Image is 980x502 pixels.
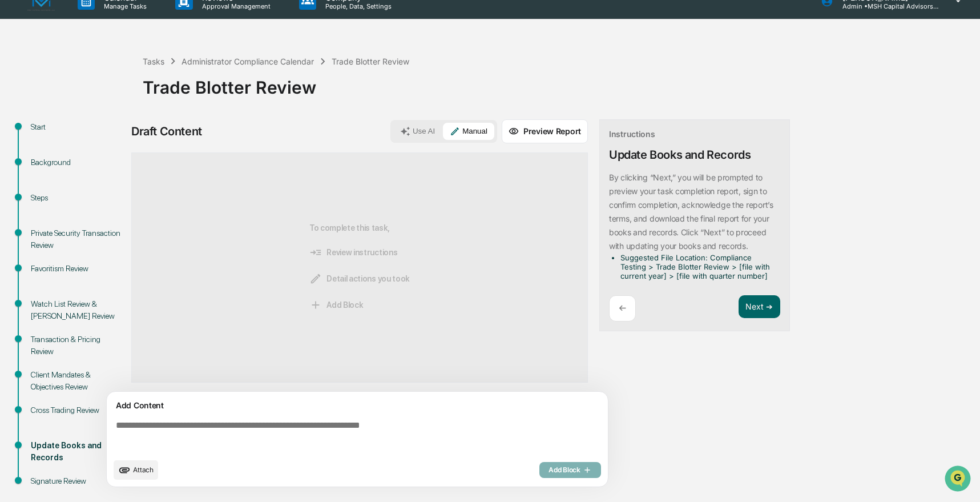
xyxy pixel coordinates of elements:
[502,119,588,143] button: Preview Report
[143,68,974,98] div: Trade Blotter Review
[31,440,124,464] div: Update Books and Records
[31,334,124,358] div: Transaction & Pricing Review
[182,57,314,66] div: Administrator Compliance Calendar
[143,57,164,66] div: Tasks
[11,145,21,154] div: 🖐️
[11,87,32,108] img: 1746055101610-c473b297-6a78-478c-a979-82029cc54cd1
[309,171,410,364] div: To complete this task,
[31,227,124,251] div: Private Security Transaction Review
[131,125,202,138] div: Draft Content
[309,299,363,311] span: Add Block
[39,87,187,99] div: Start new chat
[23,144,74,155] span: Preclearance
[193,2,276,10] p: Approval Management
[114,194,138,202] span: Pylon
[309,246,397,259] span: Review instructions
[609,129,655,139] div: Instructions
[393,123,442,140] button: Use AI
[7,161,76,182] a: 🔎Data Lookup
[31,298,124,322] div: Watch List Review & [PERSON_NAME] Review
[114,460,158,480] button: upload document
[133,465,154,474] span: Attach
[194,91,208,105] button: Start new chat
[11,167,21,176] div: 🔎
[31,475,124,487] div: Signature Review
[31,369,124,393] div: Client Mandates & Objectives Review
[78,139,146,160] a: 🗄️Attestations
[31,121,124,133] div: Start
[83,145,92,154] div: 🗄️
[11,24,208,42] p: How can we help?
[943,464,974,495] iframe: Open customer support
[39,99,144,108] div: We're available if you need us!
[31,404,124,416] div: Cross Trading Review
[80,193,138,202] a: Powered byPylon
[31,156,124,168] div: Background
[94,144,142,155] span: Attestations
[23,166,72,177] span: Data Lookup
[309,272,410,285] span: Detail actions you took
[332,57,409,66] div: Trade Blotter Review
[833,2,939,10] p: Admin • MSH Capital Advisors LLC - RIA
[443,123,494,140] button: Manual
[739,295,780,319] button: Next ➔
[7,139,78,160] a: 🖐️Preclearance
[619,303,626,314] p: ←
[620,253,776,280] li: Suggested File Location: Compliance Testing > Trade Blotter Review > [file with current year] > [...
[609,172,773,251] p: By clicking “Next,” you will be prompted to preview your task completion report, sign to confirm ...
[609,148,751,162] div: Update Books and Records
[31,192,124,204] div: Steps
[31,263,124,275] div: Favoritism Review
[316,2,397,10] p: People, Data, Settings
[95,2,152,10] p: Manage Tasks
[114,399,601,412] div: Add Content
